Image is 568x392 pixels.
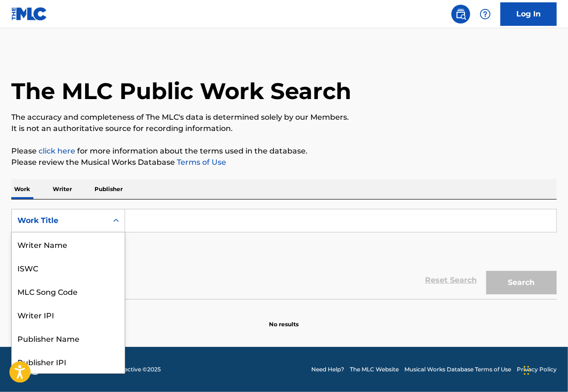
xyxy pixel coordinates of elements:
h1: The MLC Public Work Search [11,77,351,105]
a: Log In [500,2,557,26]
div: Publisher IPI [12,350,125,373]
p: Please for more information about the terms used in the database. [11,146,557,157]
div: Publisher Name [12,326,125,350]
div: Writer IPI [12,303,125,326]
a: Terms of Use [175,158,226,167]
img: search [455,8,466,20]
img: MLC Logo [11,7,47,21]
iframe: Chat Widget [521,347,568,392]
div: Drag [524,356,529,384]
p: Work [11,179,33,199]
a: click here [39,146,75,155]
p: Writer [50,179,75,199]
a: Public Search [451,5,470,23]
div: Writer Name [12,232,125,256]
a: The MLC Website [350,365,399,374]
a: Privacy Policy [517,365,557,374]
a: Musical Works Database Terms of Use [404,365,511,374]
div: Work Title [17,215,102,226]
div: ISWC [12,256,125,279]
p: Please review the Musical Works Database [11,157,557,168]
p: No results [269,309,299,329]
img: help [480,8,491,20]
p: It is not an authoritative source for recording information. [11,123,557,134]
div: Help [476,5,495,23]
p: The accuracy and completeness of The MLC's data is determined solely by our Members. [11,112,557,123]
form: Search Form [11,209,557,299]
div: MLC Song Code [12,279,125,303]
a: Need Help? [311,365,344,374]
p: Publisher [92,179,126,199]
